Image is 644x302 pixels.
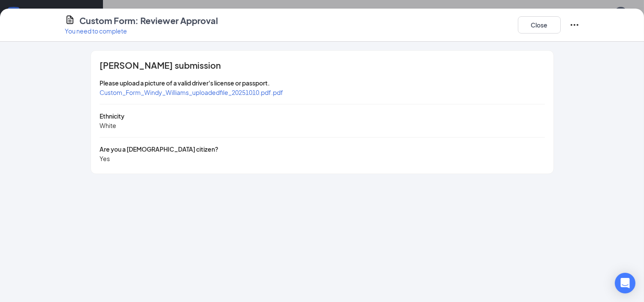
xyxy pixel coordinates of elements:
[569,20,580,30] svg: Ellipses
[100,88,283,96] a: Custom_Form_Windy_Williams_uploadedfile_20251010.pdf.pdf
[100,61,221,70] span: [PERSON_NAME] submission
[100,79,270,87] span: Please upload a picture of a valid driver's license or passport.
[79,15,218,27] h4: Custom Form: Reviewer Approval
[100,145,218,153] span: Are you a [DEMOGRAPHIC_DATA] citizen?
[615,273,635,293] div: Open Intercom Messenger
[65,27,218,35] p: You need to complete
[65,15,75,25] svg: CustomFormIcon
[100,155,110,162] span: Yes
[100,122,116,129] span: White
[100,112,124,120] span: Ethnicity
[518,16,561,34] button: Close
